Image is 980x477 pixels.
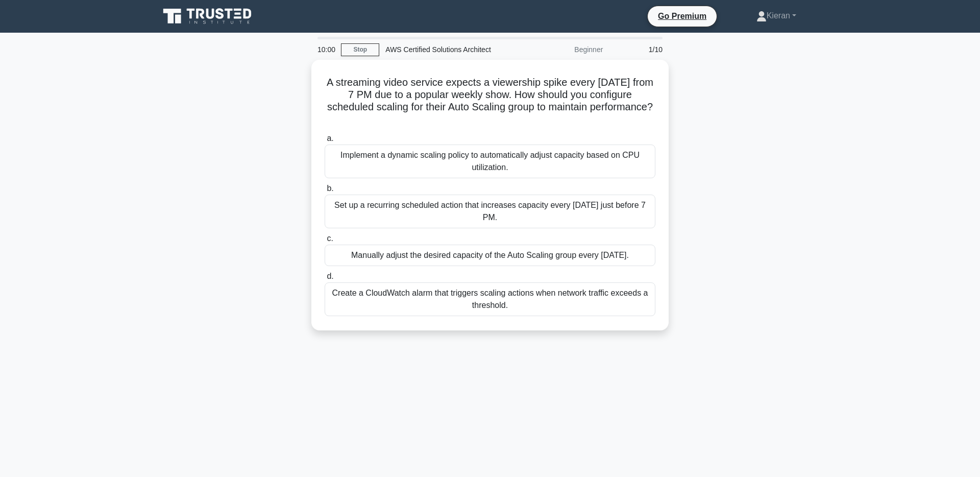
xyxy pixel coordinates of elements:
[609,39,669,60] div: 1/10
[520,39,609,60] div: Beginner
[325,195,655,228] div: Set up a recurring scheduled action that increases capacity every [DATE] just before 7 PM.
[325,145,655,178] div: Implement a dynamic scaling policy to automatically adjust capacity based on CPU utilization.
[327,272,333,280] span: d.
[327,184,333,193] span: b.
[325,245,655,266] div: Manually adjust the desired capacity of the Auto Scaling group every [DATE].
[341,43,379,56] a: Stop
[327,234,333,243] span: c.
[325,282,655,316] div: Create a CloudWatch alarm that triggers scaling actions when network traffic exceeds a threshold.
[379,39,520,60] div: AWS Certified Solutions Architect
[327,134,333,142] span: a.
[311,39,341,60] div: 10:00
[732,6,821,26] a: Kieran
[652,10,713,22] a: Go Premium
[324,76,656,126] h5: A streaming video service expects a viewership spike every [DATE] from 7 PM due to a popular week...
